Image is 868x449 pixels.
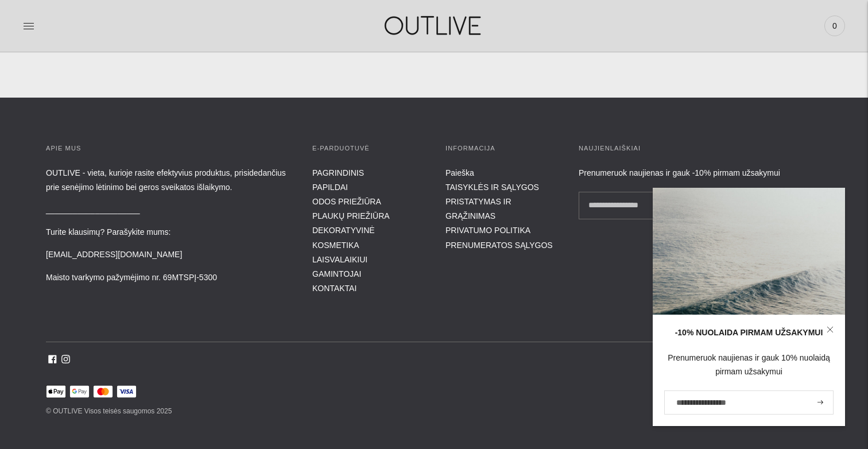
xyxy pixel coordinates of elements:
[46,203,289,217] p: _____________________
[312,284,356,293] a: KONTAKTAI
[46,405,822,419] p: © OUTLIVE Visos teisės saugomos 2025
[312,168,364,177] a: PAGRINDINIS
[312,197,381,206] a: ODOS PRIEŽIŪRA
[445,183,539,192] a: TAISYKLĖS IR SĄLYGOS
[46,270,289,285] p: Maisto tvarkymo pažymėjimo nr. 69MTSPĮ-5300
[445,241,553,250] a: PRENUMERATOS SĄLYGOS
[46,225,289,239] p: Turite klausimų? Parašykite mums:
[445,197,511,220] a: PRISTATYMAS IR GRĄŽINIMAS
[579,143,822,154] h3: Naujienlaiškiai
[445,226,530,235] a: PRIVATUMO POLITIKA
[312,143,423,154] h3: E-parduotuvė
[827,18,843,34] span: 0
[46,143,289,154] h3: APIE MUS
[312,183,348,192] a: PAPILDAI
[46,166,289,195] p: OUTLIVE - vieta, kurioje rasite efektyvius produktus, prisidedančius prie senėjimo lėtinimo bei g...
[46,247,289,262] p: [EMAIL_ADDRESS][DOMAIN_NAME]
[445,168,474,177] a: Paieška
[579,166,822,180] div: Prenumeruok naujienas ir gauk -10% pirmam užsakymui
[312,255,367,264] a: LAISVALAIKIUI
[664,326,834,340] div: -10% NUOLAIDA PIRMAM UŽSAKYMUI
[362,6,506,45] img: OUTLIVE
[312,269,361,278] a: GAMINTOJAI
[312,211,390,220] a: PLAUKŲ PRIEŽIŪRA
[445,143,556,154] h3: INFORMACIJA
[824,13,845,38] a: 0
[312,226,375,249] a: DEKORATYVINĖ KOSMETIKA
[664,351,834,379] div: Prenumeruok naujienas ir gauk 10% nuolaidą pirmam užsakymui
